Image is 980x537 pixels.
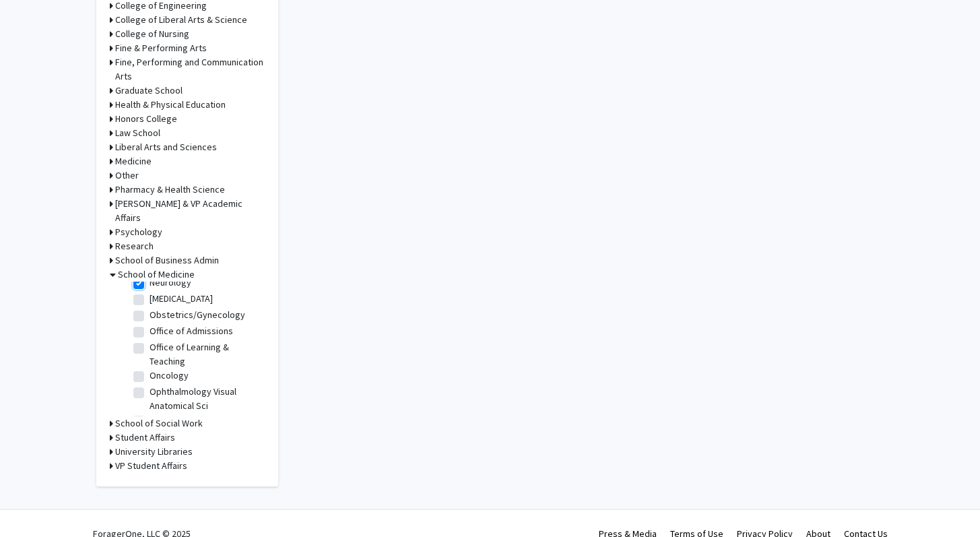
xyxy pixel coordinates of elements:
[10,476,57,527] iframe: Chat
[115,416,203,431] h3: School of Social Work
[115,154,152,168] h3: Medicine
[115,98,226,112] h3: Health & Physical Education
[150,340,261,369] label: Office of Learning & Teaching
[150,369,189,383] label: Oncology
[115,431,175,445] h3: Student Affairs
[150,276,191,290] label: Neurology
[115,445,193,459] h3: University Libraries
[115,140,217,154] h3: Liberal Arts and Sciences
[115,55,265,84] h3: Fine, Performing and Communication Arts
[150,385,261,413] label: Ophthalmology Visual Anatomical Sci
[115,253,219,267] h3: School of Business Admin
[115,225,162,239] h3: Psychology
[115,84,183,98] h3: Graduate School
[115,168,139,183] h3: Other
[150,413,230,427] label: Orthopedic Surgery
[115,239,154,253] h3: Research
[115,27,189,41] h3: College of Nursing
[115,126,160,140] h3: Law School
[115,41,207,55] h3: Fine & Performing Arts
[150,308,245,322] label: Obstetrics/Gynecology
[150,324,233,338] label: Office of Admissions
[115,197,265,225] h3: [PERSON_NAME] & VP Academic Affairs
[118,267,195,282] h3: School of Medicine
[115,13,247,27] h3: College of Liberal Arts & Science
[115,183,225,197] h3: Pharmacy & Health Science
[115,459,187,473] h3: VP Student Affairs
[150,292,213,306] label: [MEDICAL_DATA]
[115,112,177,126] h3: Honors College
